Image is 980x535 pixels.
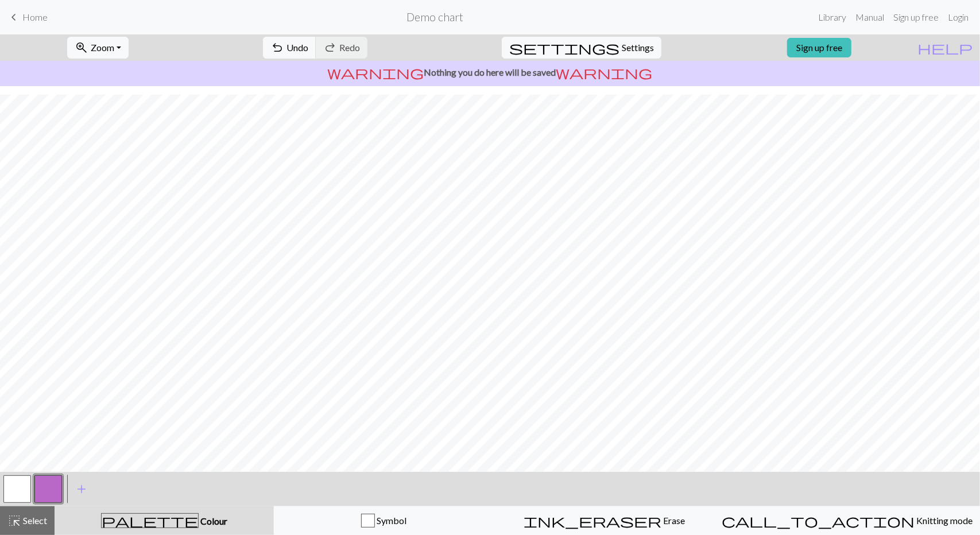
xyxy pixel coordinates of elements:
[375,515,406,526] span: Symbol
[55,506,274,535] button: Colour
[102,513,198,529] span: palette
[270,40,284,56] span: undo
[7,7,48,27] a: Home
[91,42,114,53] span: Zoom
[509,40,619,56] span: settings
[7,513,21,529] span: highlight_alt
[7,9,21,25] span: keyboard_arrow_left
[328,64,424,80] span: warning
[22,11,48,22] span: Home
[722,513,915,529] span: call_to_action
[915,515,973,526] span: Knitting mode
[75,40,88,56] span: zoom_in
[407,10,464,24] h2: Demo chart
[661,515,685,526] span: Erase
[286,42,308,53] span: Undo
[622,41,654,55] span: Settings
[199,515,227,526] span: Colour
[5,65,975,79] p: Nothing you do here will be saved
[556,64,653,80] span: warning
[494,506,714,535] button: Erase
[263,37,316,59] button: Undo
[21,515,47,526] span: Select
[274,506,494,535] button: Symbol
[502,37,661,59] button: SettingsSettings
[75,481,88,497] span: add
[943,6,973,29] a: Login
[851,6,889,29] a: Manual
[509,41,619,55] i: Settings
[787,38,851,57] a: Sign up free
[917,40,973,56] span: help
[714,506,980,535] button: Knitting mode
[889,6,943,29] a: Sign up free
[524,513,661,529] span: ink_eraser
[814,6,851,29] a: Library
[67,37,129,59] button: Zoom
